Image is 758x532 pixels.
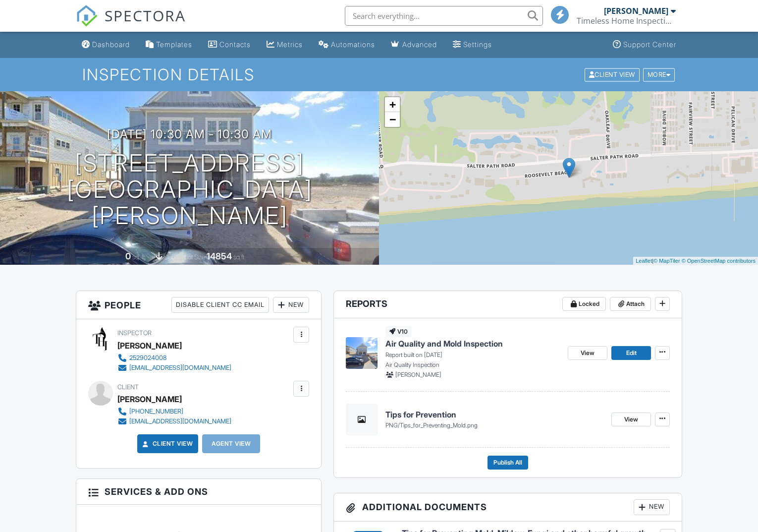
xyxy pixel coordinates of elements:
div: New [634,499,670,515]
div: Templates [156,40,192,49]
a: Automations (Basic) [315,36,379,54]
div: Disable Client CC Email [171,297,269,313]
a: Support Center [609,36,680,54]
div: 2529024008 [129,354,167,362]
div: [PERSON_NAME] [117,338,182,353]
div: [PERSON_NAME] [604,6,668,16]
a: Client View [584,70,642,78]
div: Client View [585,68,640,81]
div: 14854 [207,251,232,261]
div: [PERSON_NAME] [117,392,182,407]
a: Metrics [263,36,307,54]
span: sq.ft. [233,253,246,261]
span: Client [117,383,139,391]
h3: People [76,291,321,319]
a: [EMAIL_ADDRESS][DOMAIN_NAME] [117,416,231,426]
a: Zoom in [385,97,400,112]
div: Timeless Home Inspections LLC [577,16,676,26]
h1: [STREET_ADDRESS] [GEOGRAPHIC_DATA][PERSON_NAME] [16,150,363,229]
a: [EMAIL_ADDRESS][DOMAIN_NAME] [117,363,231,373]
div: [PHONE_NUMBER] [129,408,183,415]
h3: Additional Documents [334,493,682,522]
div: Contacts [219,40,251,49]
a: SPECTORA [76,13,186,34]
div: Metrics [277,40,303,49]
span: sq. ft. [132,253,146,261]
div: Support Center [623,40,676,49]
h3: [DATE] 10:30 am - 10:30 am [107,127,272,141]
div: More [643,68,675,81]
div: Settings [463,40,492,49]
input: Search everything... [345,6,543,26]
a: 2529024008 [117,353,231,363]
a: Dashboard [78,36,134,54]
div: Automations [331,40,375,49]
a: © MapTiler [653,258,680,264]
a: [PHONE_NUMBER] [117,407,231,416]
div: New [273,297,309,313]
a: Contacts [204,36,255,54]
a: Templates [142,36,196,54]
div: 0 [125,251,131,261]
span: SPECTORA [105,5,186,26]
a: © OpenStreetMap contributors [682,258,756,264]
a: Client View [141,439,193,449]
div: Advanced [402,40,437,49]
span: Inspector [117,329,152,337]
h1: Inspection Details [82,66,676,83]
div: | [633,257,758,265]
div: [EMAIL_ADDRESS][DOMAIN_NAME] [129,417,231,425]
h3: Services & Add ons [76,479,321,505]
span: slab [164,253,175,261]
div: [EMAIL_ADDRESS][DOMAIN_NAME] [129,364,231,372]
a: Advanced [387,36,441,54]
a: Leaflet [636,258,652,264]
span: Lot Size [184,253,205,261]
a: Zoom out [385,112,400,127]
div: Dashboard [92,40,130,49]
a: Settings [449,36,496,54]
img: The Best Home Inspection Software - Spectora [76,5,98,27]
